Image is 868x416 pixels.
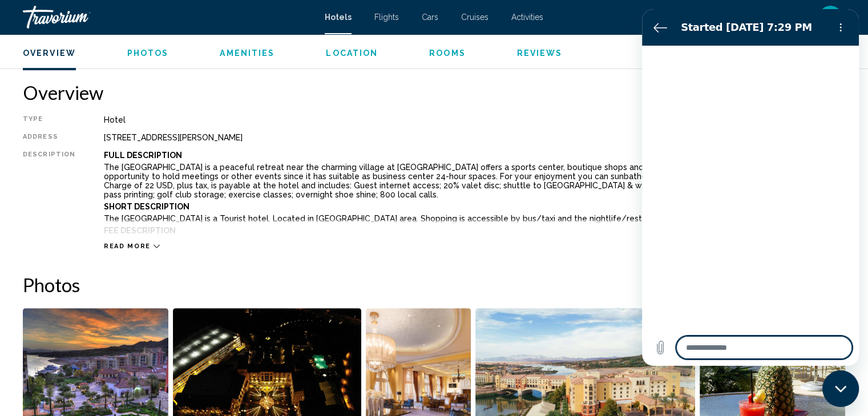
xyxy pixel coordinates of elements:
span: Reviews [517,49,563,58]
iframe: Button to launch messaging window, conversation in progress [822,370,859,407]
div: [STREET_ADDRESS][PERSON_NAME] [104,133,845,142]
p: The [GEOGRAPHIC_DATA] is a peaceful retreat near the charming village at [GEOGRAPHIC_DATA] offers... [104,163,845,199]
button: Amenities [220,48,274,58]
b: Full Description [104,151,182,160]
a: Flights [374,13,399,22]
p: The [GEOGRAPHIC_DATA] is a Tourist hotel. Located in [GEOGRAPHIC_DATA] area. Shopping is accessib... [104,214,845,223]
div: Type [23,115,75,124]
a: Travorium [23,6,313,29]
span: Amenities [220,49,274,58]
button: Rooms [429,48,466,58]
button: Reviews [517,48,563,58]
span: Rooms [429,49,466,58]
iframe: Messaging window [642,9,859,366]
span: Photos [127,49,169,58]
b: Short Description [104,202,189,211]
span: Location [326,49,378,58]
a: Cars [422,13,438,22]
a: Activities [511,13,543,22]
div: Hotel [104,115,845,124]
span: Overview [23,49,76,58]
h2: Overview [23,81,845,104]
button: Photos [127,48,169,58]
a: Cruises [461,13,488,22]
button: Overview [23,48,76,58]
h2: Photos [23,273,845,296]
button: User Menu [815,5,845,29]
a: Hotels [325,13,352,22]
span: Read more [104,243,151,250]
button: Location [326,48,378,58]
div: Address [23,133,75,142]
div: Description [23,151,75,236]
button: Read more [104,242,160,251]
